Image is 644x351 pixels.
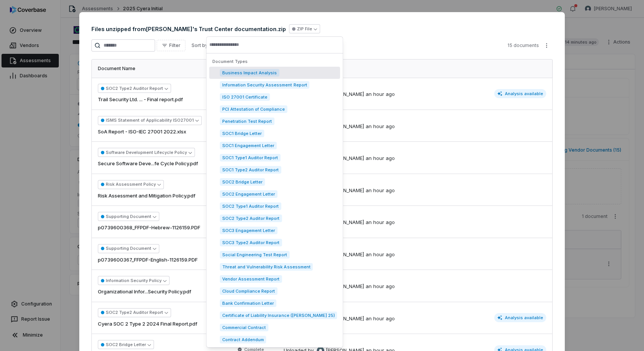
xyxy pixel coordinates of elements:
[326,123,364,130] span: [PERSON_NAME]
[98,128,186,136] a: SoA Report - ISO-IEC 27001 2022.xlsx
[326,91,364,98] span: [PERSON_NAME]
[98,192,195,200] a: Risk Assessment and Mitigation Policy.pdf
[98,180,164,189] button: Risk Assessment Policy
[326,283,364,290] span: [PERSON_NAME]
[98,160,198,168] a: Secure Software Deve...fe Cycle Policy.pdf
[220,324,269,331] span: Commercial Contract
[366,219,395,226] div: an hour ago
[220,178,265,186] span: SOC2 Bridge Letter
[540,40,553,51] button: More actions
[220,105,287,113] span: PCI Attestation of Compliance
[326,251,364,259] span: [PERSON_NAME]
[220,251,290,259] span: Social Engineering Test Report
[98,212,159,221] button: Supporting Document
[220,81,309,89] span: Information Security Assessment Report
[98,256,198,264] a: p0739600367_FFPDF-English-1126159.PDF
[366,123,395,130] div: an hour ago
[98,96,183,103] a: Trail Security Ltd. ... - Final report.pdf
[326,219,364,226] span: [PERSON_NAME]
[220,263,313,271] span: Threat and Vulnerability Risk Assessment
[98,66,226,72] div: Document Name
[220,154,281,161] span: SOC1 Type1 Auditor Report
[98,244,159,253] button: Supporting Document
[366,91,395,98] div: an hour ago
[366,315,395,323] div: an hour ago
[220,130,264,137] span: SOC1 Bridge Letter
[220,190,278,198] span: SOC2 Engagement Letter
[169,42,181,49] span: Filter
[209,56,340,67] div: Document Types
[220,239,282,246] span: SOC3 Type2 Auditor Report
[91,25,286,33] span: Files unzipped from [PERSON_NAME]'s Trust Center documentation.zip
[220,336,266,343] span: Contract Addendum
[220,166,281,174] span: SOC1 Type2 Auditor Report
[220,142,277,149] span: SOC1 Engagement Letter
[366,283,395,290] div: an hour ago
[98,148,195,157] button: Software Development Lifecycle Policy
[98,84,171,93] button: SOC2 Type2 Auditor Report
[494,89,547,98] span: Analysis available
[326,155,364,162] span: [PERSON_NAME]
[98,116,202,125] button: ISMS Statement of Applicability ISO27001
[98,320,197,328] a: Cyera SOC 2 Type 2 2024 Final Report.pdf
[98,308,171,317] button: SOC2 Type2 Auditor Report
[220,202,281,210] span: SOC2 Type1 Auditor Report
[366,187,395,194] div: an hour ago
[220,287,278,295] span: Cloud Compliance Report
[366,251,395,259] div: an hour ago
[98,224,200,232] a: p0739600368_FFPDF-Hebrew-1126159.PDF
[326,315,364,323] span: [PERSON_NAME]
[220,118,275,125] span: Penetration Test Report
[220,93,270,101] span: ISO 27001 Certificate
[289,24,320,33] button: ZIP File
[187,40,226,51] button: Sort byName
[98,340,154,349] button: SOC2 Bridge Letter
[98,288,191,296] a: Organizational Infor...Security Policy.pdf
[220,69,280,77] span: Business Impact Analysis
[98,276,170,285] button: Information Security Policy
[220,312,337,319] span: Certificate of Liability Insurance ([PERSON_NAME] 25)
[326,187,364,194] span: [PERSON_NAME]
[157,40,185,51] button: Filter
[494,313,547,322] span: Analysis available
[220,275,282,283] span: Vendor Assessment Report
[507,42,539,49] span: 15 documents
[220,215,282,222] span: SOC2 Type2 Auditor Report
[220,299,276,307] span: Bank Confirmation Letter
[366,155,395,162] div: an hour ago
[220,227,278,234] span: SOC3 Engagement Letter
[284,66,546,72] div: Details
